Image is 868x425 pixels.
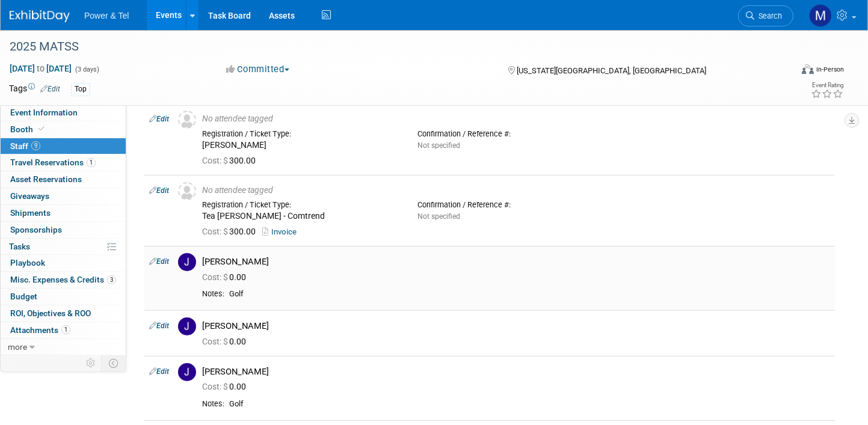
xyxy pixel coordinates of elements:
img: J.jpg [178,317,196,335]
div: Top [71,83,90,96]
span: Booth [10,124,47,134]
div: Event Format [720,63,844,81]
div: Golf [229,399,830,409]
img: Madalyn Bobbitt [809,4,832,27]
img: Format-Inperson.png [802,64,814,74]
a: Search [738,5,793,26]
a: Asset Reservations [1,171,126,188]
span: more [8,342,27,352]
img: J.jpg [178,363,196,381]
span: [DATE] [DATE] [9,63,72,74]
span: [US_STATE][GEOGRAPHIC_DATA], [GEOGRAPHIC_DATA] [517,66,706,75]
span: Search [754,11,782,20]
a: Edit [149,115,169,123]
div: No attendee tagged [202,185,830,196]
div: Registration / Ticket Type: [202,129,399,139]
span: Cost: $ [202,227,229,236]
div: [PERSON_NAME] [202,366,830,378]
span: 1 [61,325,70,334]
span: 0.00 [202,337,251,346]
div: [PERSON_NAME] [202,320,830,332]
a: Attachments1 [1,322,126,338]
a: Tasks [1,239,126,255]
span: to [35,64,46,73]
td: Tags [9,82,60,96]
span: Event Information [10,108,78,117]
span: Misc. Expenses & Credits [10,275,116,284]
span: Cost: $ [202,337,229,346]
img: Unassigned-User-Icon.png [178,111,196,129]
span: Not specified [417,212,460,221]
a: Edit [149,186,169,195]
span: Playbook [10,258,45,268]
button: Committed [223,63,294,76]
span: Power & Tel [84,11,129,20]
a: Edit [149,367,169,376]
td: Personalize Event Tab Strip [81,355,102,371]
div: No attendee tagged [202,114,830,124]
span: Cost: $ [202,382,229,391]
span: Shipments [10,208,51,218]
a: Event Information [1,105,126,121]
a: Edit [149,322,169,330]
i: Booth reservation complete [38,126,45,132]
div: Golf [229,289,830,299]
span: Asset Reservations [10,174,82,184]
div: Confirmation / Reference #: [417,129,615,139]
a: Edit [149,257,169,266]
img: Unassigned-User-Icon.png [178,182,196,200]
a: Budget [1,289,126,305]
span: 0.00 [202,272,251,282]
span: Not specified [417,141,460,150]
span: 3 [107,275,116,284]
div: 2025 MATSS [5,36,773,58]
div: Registration / Ticket Type: [202,200,399,210]
span: Cost: $ [202,272,229,282]
a: more [1,339,126,355]
div: [PERSON_NAME] [202,140,399,151]
span: Sponsorships [10,225,62,234]
span: Staff [10,141,40,151]
img: J.jpg [178,253,196,271]
div: Tea [PERSON_NAME] - Comtrend [202,211,399,222]
div: Confirmation / Reference #: [417,200,615,210]
img: ExhibitDay [10,10,70,22]
a: Shipments [1,205,126,221]
a: Invoice [262,227,301,236]
a: Misc. Expenses & Credits3 [1,272,126,288]
div: [PERSON_NAME] [202,256,830,268]
span: Attachments [10,325,70,335]
a: Playbook [1,255,126,271]
div: Event Rating [811,82,843,88]
a: Giveaways [1,188,126,204]
td: Toggle Event Tabs [102,355,126,371]
span: Tasks [9,242,30,251]
span: 9 [31,141,40,150]
span: Giveaways [10,191,49,201]
a: Travel Reservations1 [1,154,126,171]
a: Booth [1,121,126,138]
a: Edit [40,85,60,93]
span: Travel Reservations [10,157,96,167]
a: ROI, Objectives & ROO [1,305,126,322]
span: Cost: $ [202,156,229,165]
span: 300.00 [202,156,260,165]
a: Sponsorships [1,222,126,238]
span: 0.00 [202,382,251,391]
span: (3 days) [74,66,99,73]
span: Budget [10,292,37,301]
span: ROI, Objectives & ROO [10,308,91,318]
div: Notes: [202,289,224,299]
span: 300.00 [202,227,260,236]
div: In-Person [816,65,844,74]
div: Notes: [202,399,224,409]
span: 1 [87,158,96,167]
a: Staff9 [1,138,126,154]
